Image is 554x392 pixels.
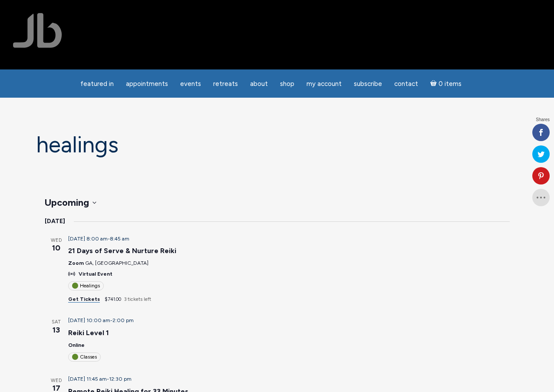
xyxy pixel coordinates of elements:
[45,217,65,227] time: [DATE]
[36,132,518,157] h1: Healings
[307,80,342,88] span: My Account
[68,260,84,266] span: Zoom
[68,376,132,382] time: -
[68,281,104,290] div: Healings
[250,80,268,88] span: About
[45,195,96,210] button: Upcoming
[68,296,100,303] a: Get Tickets
[301,76,347,92] a: My Account
[126,80,168,88] span: Appointments
[439,81,462,87] span: 0 items
[536,118,550,122] span: Shares
[213,80,238,88] span: Retreats
[175,76,206,92] a: Events
[79,270,112,278] span: Virtual Event
[45,197,89,208] span: Upcoming
[109,376,132,382] span: 12:30 pm
[68,317,110,323] span: [DATE] 10:00 am
[13,13,62,48] img: Jamie Butler. The Everyday Medium
[354,80,382,88] span: Subscribe
[394,80,418,88] span: Contact
[180,80,201,88] span: Events
[85,260,148,266] span: GA, [GEOGRAPHIC_DATA]
[68,376,107,382] span: [DATE] 11:45 am
[124,296,151,302] span: 3 tickets left
[75,76,119,92] a: featured in
[430,80,439,88] i: Cart
[45,242,68,254] span: 10
[208,76,243,92] a: Retreats
[110,236,129,242] span: 8:45 am
[121,76,173,92] a: Appointments
[68,236,108,242] span: [DATE] 8:00 am
[45,319,68,326] span: Sat
[68,236,129,242] time: -
[275,76,300,92] a: Shop
[425,75,467,92] a: Cart0 items
[245,76,273,92] a: About
[45,377,68,385] span: Wed
[280,80,294,88] span: Shop
[68,317,134,323] time: -
[80,80,114,88] span: featured in
[68,329,109,337] a: Reiki Level 1
[68,352,101,362] div: Classes
[105,296,121,302] span: $741.00
[45,324,68,336] span: 13
[349,76,387,92] a: Subscribe
[112,317,134,323] span: 2:00 pm
[68,342,85,348] span: Online
[389,76,423,92] a: Contact
[45,237,68,244] span: Wed
[68,247,176,255] a: 21 Days of Serve & Nurture Reiki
